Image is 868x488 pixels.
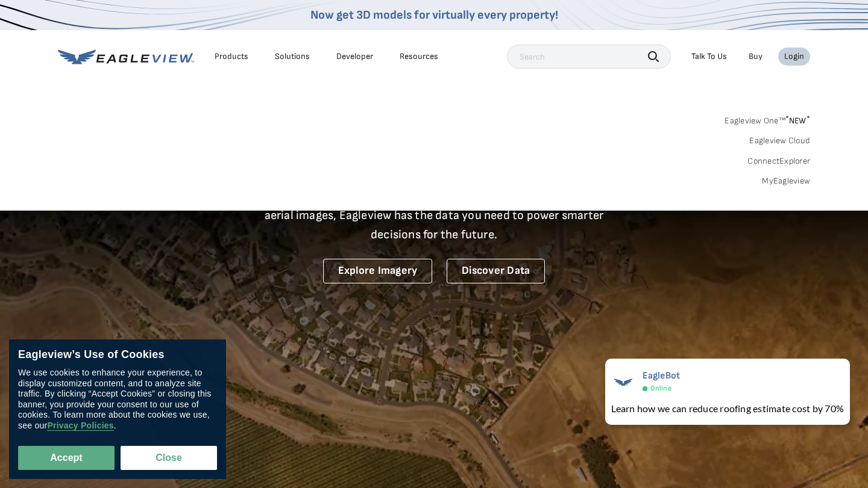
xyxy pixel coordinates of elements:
[275,51,310,62] div: Solutions
[650,384,671,393] span: Online
[215,51,248,62] div: Products
[784,51,804,62] div: Login
[310,8,558,22] a: Now get 3D models for virtually every property!
[643,370,681,381] span: EagleBot
[611,370,635,394] img: EagleBot
[121,446,217,470] button: Close
[447,259,545,283] a: Discover Data
[18,446,115,470] button: Accept
[507,45,671,69] input: Search
[785,116,810,126] span: NEW
[611,401,844,416] div: Learn how we can reduce roofing estimate cost by 70%
[691,51,727,62] div: Talk To Us
[47,421,113,431] a: Privacy Policies
[749,51,763,62] a: Buy
[250,187,618,244] p: A new era starts here. Built on more than 3.5 billion high-resolution aerial images, Eagleview ha...
[762,176,810,187] a: MyEagleview
[336,51,373,62] a: Developer
[749,135,810,146] a: Eagleview Cloud
[323,259,433,283] a: Explore Imagery
[18,348,217,362] div: Eagleview’s Use of Cookies
[18,368,217,431] div: We use cookies to enhance your experience, to display customized content, and to analyze site tra...
[400,51,438,62] div: Resources
[725,112,810,126] a: Eagleview One™*NEW*
[747,156,810,167] a: ConnectExplorer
